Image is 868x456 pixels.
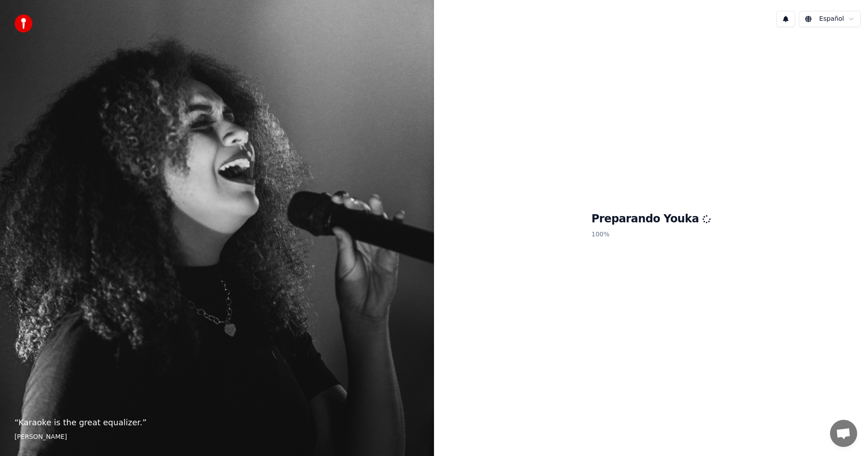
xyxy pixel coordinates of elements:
p: 100 % [591,226,711,243]
h1: Preparando Youka [591,212,711,226]
p: “ Karaoke is the great equalizer. ” [14,416,420,429]
a: Open chat [830,420,857,447]
img: youka [14,14,33,33]
footer: [PERSON_NAME] [14,432,420,442]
